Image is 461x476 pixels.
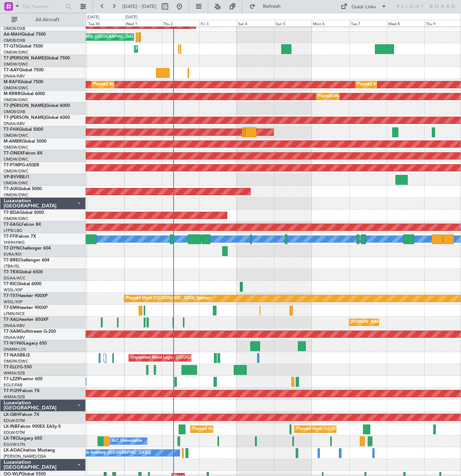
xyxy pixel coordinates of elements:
span: T7-XAL [4,318,18,322]
a: T7-NASBBJ2 [4,353,30,358]
a: OMDB/DXB [4,38,25,43]
div: Planned Maint Dubai (Al Maktoum Intl) [93,79,164,90]
a: M-RRRRGlobal 6000 [4,92,45,96]
a: OMDW/DWC [4,145,28,150]
a: DNAA/ABV [4,323,25,328]
span: LX-INB [4,425,18,429]
span: T7-ELLY [4,365,19,369]
a: VP-BVVBBJ1 [4,175,30,179]
a: OMDW/DWC [4,169,28,174]
a: T7-DYNChallenger 604 [4,246,51,251]
div: Tue 7 [349,20,387,26]
a: OMDW/DWC [4,157,28,162]
a: OMDW/DWC [4,85,28,91]
a: OMDW/DWC [4,62,28,67]
a: VHHH/HKG [4,240,25,245]
a: T7-XALHawker 850XP [4,318,48,322]
a: T7-TSTHawker 900XP [4,294,48,298]
a: LX-AOACitation Mustang [4,448,55,453]
button: All Aircraft [8,14,78,26]
div: Fri 3 [199,20,237,26]
div: Unplanned Maint Lagos ([GEOGRAPHIC_DATA][PERSON_NAME]) [131,352,252,363]
a: [PERSON_NAME]/QSA [4,454,46,459]
a: OMDW/DWC [4,216,28,221]
a: T7-[PERSON_NAME]Global 6000 [4,116,70,120]
div: A/C Unavailable [112,436,142,446]
a: EDLW/DTM [4,430,25,435]
a: T7-N1960Legacy 650 [4,341,47,346]
span: T7-PJ29 [4,389,20,393]
a: OMDW/DWC [4,359,28,364]
a: T7-ONEXFalcon 8X [4,151,42,156]
div: Wed 8 [387,20,424,26]
a: OMDB/DXB [4,26,25,31]
span: VP-BVV [4,175,19,179]
div: Mon 6 [312,20,349,26]
a: T7-LZZIPraetor 600 [4,377,42,381]
a: EGLF/FAB [4,382,22,388]
span: T7-EAGL [4,223,21,227]
a: EVRA/RIX [4,252,22,257]
a: LX-TROLegacy 650 [4,436,42,441]
span: T7-[PERSON_NAME] [4,56,45,60]
a: EDLW/DTM [4,418,25,423]
button: Refresh [246,1,289,12]
a: EGGW/LTN [4,442,25,447]
span: T7-GTS [4,44,18,49]
a: A6-MAHGlobal 7500 [4,32,46,37]
a: OMDW/DWC [4,133,28,138]
span: T7-XAM [4,329,20,334]
a: T7-FFIFalcon 7X [4,234,36,239]
div: Planned Maint [GEOGRAPHIC_DATA] [192,424,261,435]
a: OMDW/DWC [4,180,28,186]
div: Planned Maint Dubai (Al Maktoum Intl) [318,91,389,102]
span: M-AMBR [4,139,22,144]
a: T7-AAYGlobal 7500 [4,68,44,72]
span: T7-P1MP [4,163,22,167]
span: All Aircraft [19,17,76,22]
div: Planned Maint Dubai (Al Maktoum Intl) [357,79,428,90]
a: LX-GBHFalcon 7X [4,413,39,417]
div: Planned Maint [GEOGRAPHIC_DATA] (Seletar) [126,293,211,304]
span: T7-ONEX [4,151,23,156]
div: No Crew Antwerp ([GEOGRAPHIC_DATA]) [73,448,151,458]
span: A6-MAH [4,32,21,37]
span: M-RAFI [4,80,19,84]
a: DNMM/LOS [4,347,26,352]
a: DNAA/ABV [4,335,25,340]
span: T7-N1960 [4,341,24,346]
a: OMDW/DWC [4,50,28,55]
div: [PERSON_NAME] ([PERSON_NAME] Intl) [351,317,427,328]
button: Quick Links [337,1,390,12]
span: T7-TST [4,294,18,298]
span: T7-LZZI [4,377,18,381]
span: LX-AOA [4,448,20,453]
a: T7-BREChallenger 604 [4,258,49,262]
a: T7-BDAGlobal 5000 [4,211,44,215]
span: T7-BDA [4,211,19,215]
span: T7-FHX [4,127,19,132]
a: T7-GTSGlobal 7500 [4,44,43,49]
a: T7-P1MPG-650ER [4,163,39,167]
span: T7-AIX [4,187,17,191]
a: T7-PJ29Falcon 7X [4,389,40,393]
span: T7-AAY [4,68,19,72]
div: Planned Maint Dubai (Al Maktoum Intl) [136,44,207,54]
div: Tue 30 [87,20,124,26]
input: Trip Number [22,1,63,12]
div: Wed 1 [124,20,162,26]
a: T7-[PERSON_NAME]Global 7500 [4,56,70,60]
span: LX-TRO [4,436,19,441]
span: Refresh [257,4,287,9]
div: Quick Links [352,4,376,11]
span: T7-[PERSON_NAME] [4,104,45,108]
a: WMSA/SZB [4,371,25,376]
a: LX-INBFalcon 900EX EASy II [4,425,61,429]
a: T7-EMIHawker 900XP [4,306,48,310]
a: M-AMBRGlobal 5000 [4,139,46,144]
span: T7-EMI [4,306,18,310]
a: T7-TRXGlobal 6500 [4,270,43,274]
span: [DATE] - [DATE] [122,3,156,10]
div: Sun 5 [274,20,312,26]
a: DNAA/ABV [4,73,25,79]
